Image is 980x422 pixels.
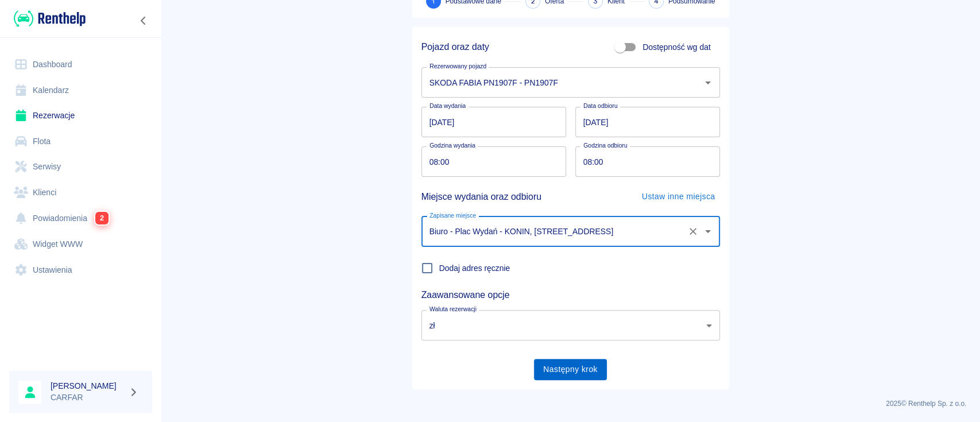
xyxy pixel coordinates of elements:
button: Wyczyść [685,223,701,239]
input: hh:mm [575,146,712,177]
button: Otwórz [700,75,716,91]
label: Zapisane miejsce [429,211,476,220]
div: zł [421,310,720,340]
span: 2 [95,212,109,224]
a: Rezerwacje [9,103,152,129]
span: Dostępność wg dat [642,41,710,53]
a: Widget WWW [9,231,152,257]
p: 2025 © Renthelp Sp. z o.o. [175,398,966,409]
label: Rezerwowany pojazd [429,62,486,71]
button: Następny krok [534,359,607,380]
label: Godzina wydania [429,141,475,150]
a: Ustawienia [9,257,152,283]
label: Data odbioru [583,102,618,110]
button: Otwórz [700,223,716,239]
label: Waluta rezerwacji [429,305,477,313]
a: Powiadomienia2 [9,205,152,231]
h5: Zaawansowane opcje [421,289,720,301]
button: Ustaw inne miejsca [637,186,720,207]
a: Renthelp logo [9,9,86,28]
h5: Pojazd oraz daty [421,41,489,53]
p: CARFAR [51,392,124,404]
img: Renthelp logo [14,9,86,28]
a: Klienci [9,180,152,206]
a: Flota [9,129,152,154]
a: Serwisy [9,154,152,180]
span: Dodaj adres ręcznie [439,262,510,274]
h5: Miejsce wydania oraz odbioru [421,187,541,207]
a: Kalendarz [9,78,152,103]
label: Godzina odbioru [583,141,627,150]
button: Zwiń nawigację [135,13,152,28]
label: Data wydania [429,102,466,110]
a: Dashboard [9,52,152,78]
input: DD.MM.YYYY [575,107,720,137]
input: DD.MM.YYYY [421,107,566,137]
input: hh:mm [421,146,558,177]
h6: [PERSON_NAME] [51,380,124,392]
